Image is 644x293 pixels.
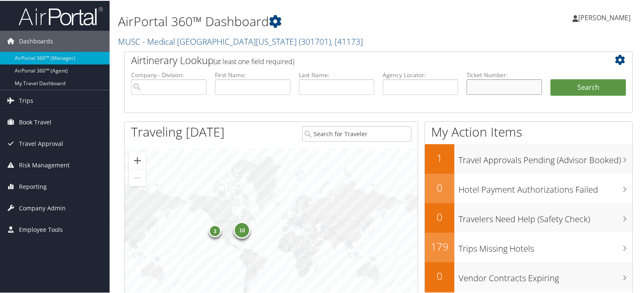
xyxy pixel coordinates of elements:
h2: 179 [425,239,454,253]
span: ( 301701 ) [299,35,331,46]
a: [PERSON_NAME] [572,4,639,30]
button: Search [550,78,626,95]
span: , [ 41173 ] [331,35,363,46]
h3: Vendor Contracts Expiring [459,267,632,283]
div: 10 [233,221,250,238]
span: Book Travel [19,111,51,132]
a: 0Travelers Need Help (Safety Check) [425,202,632,232]
h2: 0 [425,268,454,282]
a: 1Travel Approvals Pending (Advisor Booked) [425,143,632,173]
label: Last Name: [299,70,374,78]
span: Employee Tools [19,218,63,239]
span: Risk Management [19,154,70,175]
label: Ticket Number: [467,70,542,78]
h2: Airtinerary Lookup [131,52,584,67]
input: Search for Traveler [302,125,412,141]
span: Trips [19,89,33,110]
span: [PERSON_NAME] [578,12,631,22]
h3: Hotel Payment Authorizations Failed [459,179,632,195]
button: Zoom in [129,151,146,168]
a: 179Trips Missing Hotels [425,232,632,261]
h3: Trips Missing Hotels [459,238,632,254]
span: Travel Approval [19,132,63,153]
label: Agency Locator: [383,70,458,78]
span: (at least one field required) [214,56,294,65]
label: First Name: [215,70,290,78]
img: airportal-logo.png [19,5,103,25]
button: Zoom out [129,169,146,185]
a: 0Vendor Contracts Expiring [425,261,632,291]
a: 0Hotel Payment Authorizations Failed [425,173,632,202]
h1: Traveling [DATE] [131,122,225,140]
h3: Travel Approvals Pending (Advisor Booked) [459,149,632,165]
div: 3 [209,224,221,237]
h3: Travelers Need Help (Safety Check) [459,208,632,224]
label: Company - Division: [131,70,207,78]
h1: My Action Items [425,122,632,140]
h2: 0 [425,180,454,194]
span: Dashboards [19,30,53,51]
span: Company Admin [19,197,66,218]
h1: AirPortal 360™ Dashboard [118,12,465,30]
a: MUSC - Medical [GEOGRAPHIC_DATA][US_STATE] [118,35,363,46]
h2: 1 [425,150,454,164]
span: Reporting [19,175,47,196]
h2: 0 [425,209,454,223]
